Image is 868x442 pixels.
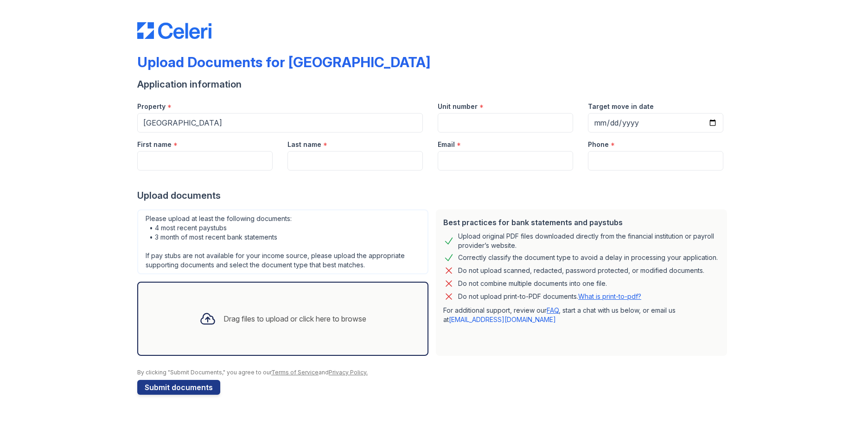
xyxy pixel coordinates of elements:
[287,140,321,149] label: Last name
[449,316,556,323] a: [EMAIL_ADDRESS][DOMAIN_NAME]
[438,102,478,111] label: Unit number
[137,102,166,111] label: Property
[137,22,211,39] img: CE_Logo_Blue-a8612792a0a2168367f1c8372b55b34899dd931a85d93a1a3d3e32e68fde9ad4.png
[458,278,607,289] div: Do not combine multiple documents into one file.
[588,140,609,149] label: Phone
[137,54,430,70] div: Upload Documents for [GEOGRAPHIC_DATA]
[588,102,654,111] label: Target move in date
[271,369,319,376] a: Terms of Service
[137,369,731,376] div: By clicking "Submit Documents," you agree to our and
[443,306,720,324] p: For additional support, review our , start a chat with us below, or email us at
[223,313,366,324] div: Drag files to upload or click here to browse
[443,217,720,228] div: Best practices for bank statements and paystubs
[137,140,172,149] label: First name
[578,292,641,300] a: What is print-to-pdf?
[137,380,220,395] button: Submit documents
[137,209,428,274] div: Please upload at least the following documents: • 4 most recent paystubs • 3 month of most recent...
[458,232,720,250] div: Upload original PDF files downloaded directly from the financial institution or payroll provider’...
[438,140,455,149] label: Email
[458,265,704,276] div: Do not upload scanned, redacted, password protected, or modified documents.
[458,252,718,263] div: Correctly classify the document type to avoid a delay in processing your application.
[458,292,641,301] p: Do not upload print-to-PDF documents.
[329,369,368,376] a: Privacy Policy.
[137,189,731,202] div: Upload documents
[137,78,731,91] div: Application information
[547,306,559,314] a: FAQ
